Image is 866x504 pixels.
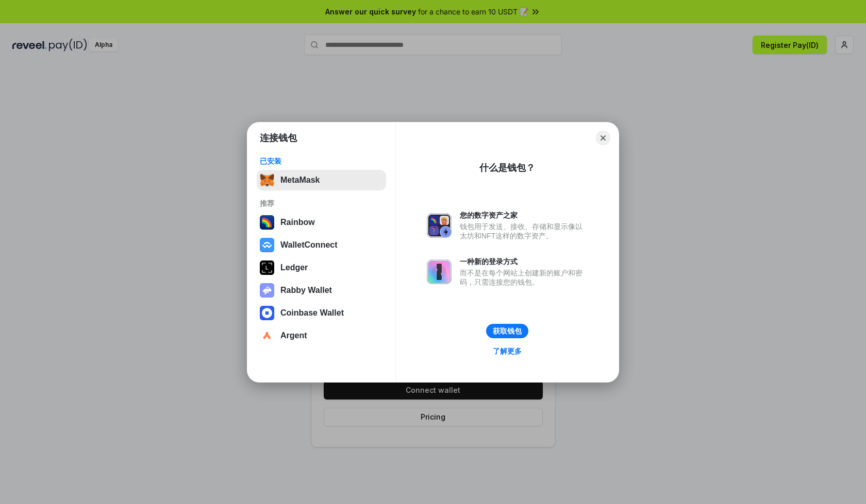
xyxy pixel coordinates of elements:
[280,240,338,250] div: WalletConnect
[460,257,588,266] div: 一种新的登录方式
[280,286,332,295] div: Rabby Wallet
[257,257,386,278] button: Ledger
[260,328,274,343] img: svg+xml,%3Csvg%20width%3D%2228%22%20height%3D%2228%22%20viewBox%3D%220%200%2028%2028%22%20fill%3D...
[280,331,307,340] div: Argent
[460,222,588,240] div: 钱包用于发送、接收、存储和显示像以太坊和NFT这样的数字资产。
[260,157,383,166] div: 已安装
[427,213,452,238] img: svg+xml,%3Csvg%20xmlns%3D%22http%3A%2F%2Fwww.w3.org%2F2000%2Fsvg%22%20fill%3D%22none%22%20viewBox...
[280,263,308,272] div: Ledger
[260,238,274,252] img: svg+xml,%3Csvg%20width%3D%2228%22%20height%3D%2228%22%20viewBox%3D%220%200%2028%2028%22%20fill%3D...
[257,212,386,233] button: Rainbow
[486,324,528,338] button: 获取钱包
[257,235,386,255] button: WalletConnect
[427,259,452,284] img: svg+xml,%3Csvg%20xmlns%3D%22http%3A%2F%2Fwww.w3.org%2F2000%2Fsvg%22%20fill%3D%22none%22%20viewBox...
[257,303,386,323] button: Coinbase Wallet
[260,199,383,208] div: 推荐
[257,170,386,190] button: MetaMask
[479,162,535,174] div: 什么是钱包？
[493,326,522,336] div: 获取钱包
[260,306,274,320] img: svg+xml,%3Csvg%20width%3D%2228%22%20height%3D%2228%22%20viewBox%3D%220%200%2028%2028%22%20fill%3D...
[487,344,528,358] a: 了解更多
[260,283,274,298] img: svg+xml,%3Csvg%20xmlns%3D%22http%3A%2F%2Fwww.w3.org%2F2000%2Fsvg%22%20fill%3D%22none%22%20viewBox...
[257,280,386,301] button: Rabby Wallet
[257,325,386,346] button: Argent
[460,268,588,287] div: 而不是在每个网站上创建新的账户和密码，只需连接您的钱包。
[280,176,320,185] div: MetaMask
[460,211,588,220] div: 您的数字资产之家
[260,132,297,144] h1: 连接钱包
[260,173,274,187] img: svg+xml,%3Csvg%20fill%3D%22none%22%20height%3D%2233%22%20viewBox%3D%220%200%2035%2033%22%20width%...
[596,131,610,145] button: Close
[260,215,274,230] img: svg+xml,%3Csvg%20width%3D%22120%22%20height%3D%22120%22%20viewBox%3D%220%200%20120%20120%22%20fil...
[280,308,344,318] div: Coinbase Wallet
[280,218,315,227] div: Rainbow
[493,346,522,356] div: 了解更多
[260,260,274,275] img: svg+xml,%3Csvg%20xmlns%3D%22http%3A%2F%2Fwww.w3.org%2F2000%2Fsvg%22%20width%3D%2228%22%20height%3...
